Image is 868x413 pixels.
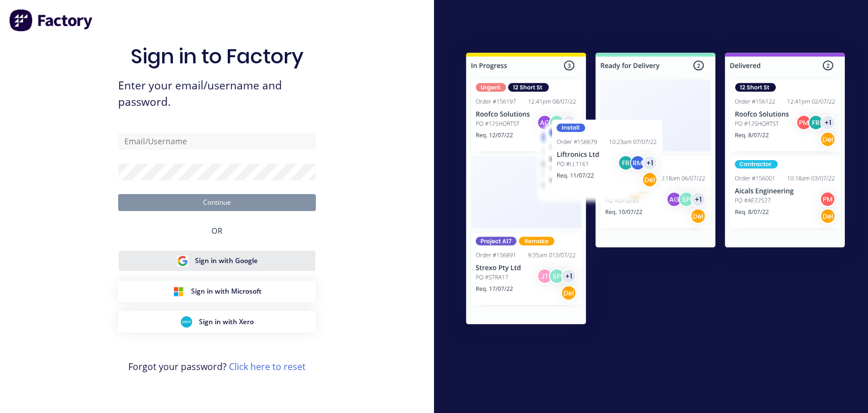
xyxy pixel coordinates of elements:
img: Google Sign in [177,255,188,266]
button: Xero Sign inSign in with Xero [118,311,316,333]
button: Google Sign inSign in with Google [118,250,316,272]
div: OR [211,211,223,250]
img: Sign in [443,32,868,349]
input: Email/Username [118,133,316,150]
a: Click here to reset [229,360,306,373]
img: Xero Sign in [181,316,192,328]
span: Enter your email/username and password. [118,78,316,110]
button: Microsoft Sign inSign in with Microsoft [118,281,316,302]
h1: Sign in to Factory [131,44,303,68]
img: Factory [9,9,94,32]
img: Microsoft Sign in [173,286,184,297]
span: Sign in with Google [195,256,258,266]
button: Continue [118,194,316,211]
span: Sign in with Microsoft [191,286,262,296]
span: Forgot your password? [128,360,306,373]
span: Sign in with Xero [199,317,254,327]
